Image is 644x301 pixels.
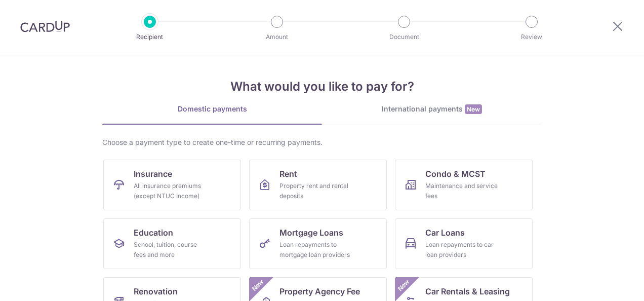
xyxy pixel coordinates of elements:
span: Condo & MCST [425,168,486,180]
span: Insurance [134,168,172,180]
span: New [465,104,482,114]
a: Condo & MCSTMaintenance and service fees [395,160,533,210]
a: RentProperty rent and rental deposits [249,160,387,210]
span: Education [134,227,173,239]
div: International payments [322,104,542,115]
span: Car Rentals & Leasing [425,285,510,297]
span: Renovation [134,285,178,297]
div: All insurance premiums (except NTUC Income) [134,181,207,201]
div: Maintenance and service fees [425,181,498,201]
span: New [250,277,266,294]
div: Domestic payments [102,104,322,114]
a: EducationSchool, tuition, course fees and more [103,218,241,269]
p: Recipient [112,32,187,42]
a: Mortgage LoansLoan repayments to mortgage loan providers [249,218,387,269]
span: Property Agency Fee [279,285,360,297]
div: School, tuition, course fees and more [134,240,207,260]
span: Rent [279,168,297,180]
a: Car LoansLoan repayments to car loan providers [395,218,533,269]
p: Review [494,32,569,42]
h4: What would you like to pay for? [102,78,542,96]
div: Loan repayments to mortgage loan providers [279,240,352,260]
a: InsuranceAll insurance premiums (except NTUC Income) [103,160,241,210]
span: Mortgage Loans [279,227,343,239]
img: CardUp [20,20,70,32]
p: Document [367,32,441,42]
p: Amount [239,32,314,42]
span: New [395,277,412,294]
div: Property rent and rental deposits [279,181,352,201]
span: Car Loans [425,227,465,239]
div: Loan repayments to car loan providers [425,240,498,260]
iframe: Opens a widget where you can find more information [579,271,634,296]
div: Choose a payment type to create one-time or recurring payments. [102,137,542,147]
